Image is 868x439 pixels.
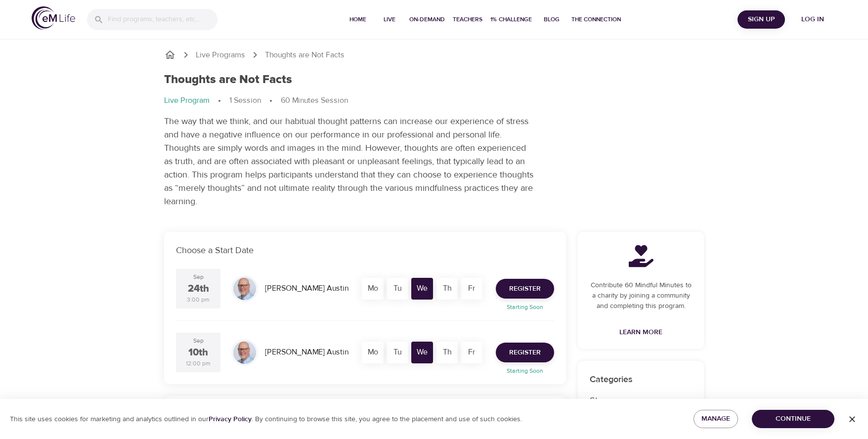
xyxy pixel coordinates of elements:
div: We [411,278,433,300]
a: Learn More [615,323,666,342]
span: Home [346,14,370,25]
span: Blog [540,14,564,25]
div: Fr [461,278,482,300]
div: Th [436,278,458,300]
div: [PERSON_NAME] Austin [261,279,352,298]
span: Log in [793,13,832,26]
nav: breadcrumb [164,49,704,61]
div: 12:00 pm [186,359,211,368]
p: Starting Soon [490,366,560,375]
div: Tu [387,278,408,300]
p: Choose a Start Date [176,244,554,257]
nav: breadcrumb [164,95,704,107]
p: Starting Soon [490,303,560,311]
button: Sign Up [738,10,785,29]
input: Find programs, teachers, etc... [108,9,217,30]
span: Live [378,14,401,25]
button: Log in [789,10,836,29]
div: Sep [193,273,204,281]
div: Mo [362,342,384,363]
span: Learn More [619,326,662,339]
div: [PERSON_NAME] Austin [261,343,352,362]
div: We [411,342,433,363]
p: Categories [590,373,692,386]
p: 60 Minutes Session [281,95,348,106]
div: 10th [188,346,208,360]
span: The Connection [571,14,621,25]
div: Sep [193,337,204,345]
p: The way that we think, and our habitual thought patterns can increase our experience of stress an... [164,115,535,208]
p: Thoughts are Not Facts [265,49,345,61]
div: Fr [461,342,482,363]
div: 3:00 pm [187,296,210,304]
h1: Thoughts are Not Facts [164,73,292,87]
img: logo [32,6,75,30]
div: Tu [387,342,408,363]
span: Teachers [453,14,482,25]
span: On-Demand [409,14,445,25]
span: 1% Challenge [490,14,532,25]
button: Manage [694,410,738,428]
p: 1 Session [229,95,261,106]
p: Contribute 60 Mindful Minutes to a charity by joining a community and completing this program. [590,280,692,311]
span: Register [509,347,541,359]
button: Continue [752,410,834,428]
p: Stress [590,394,692,407]
p: Live Program [164,95,210,106]
button: Register [496,279,554,299]
span: Continue [760,413,826,425]
button: Register [496,343,554,362]
span: Manage [701,413,730,425]
div: 24th [188,282,209,296]
span: Sign Up [741,13,781,26]
a: Privacy Policy [209,415,252,424]
div: Mo [362,278,384,300]
span: Register [509,283,541,295]
div: Th [436,342,458,363]
a: Live Programs [196,49,245,61]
